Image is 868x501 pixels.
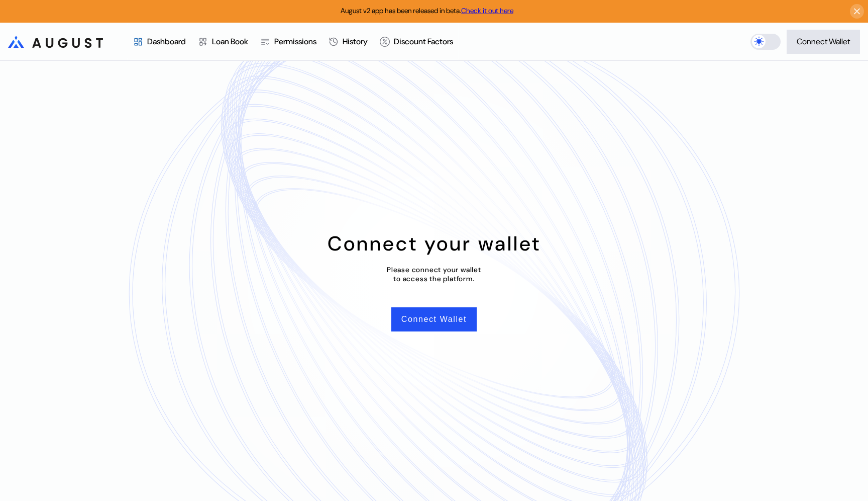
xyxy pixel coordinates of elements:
span: August v2 app has been released in beta. [341,6,513,15]
a: History [322,23,374,60]
a: Loan Book [192,23,254,60]
div: Dashboard [147,36,186,47]
button: Connect Wallet [391,307,477,331]
div: Connect your wallet [328,230,541,257]
div: Discount Factors [394,36,453,47]
div: Please connect your wallet to access the platform. [387,265,481,283]
div: Permissions [274,36,316,47]
a: Permissions [254,23,322,60]
div: Loan Book [212,36,248,47]
button: Connect Wallet [787,30,860,54]
a: Dashboard [127,23,192,60]
div: Connect Wallet [797,36,850,47]
div: History [343,36,368,47]
a: Discount Factors [374,23,459,60]
a: Check it out here [461,6,513,15]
